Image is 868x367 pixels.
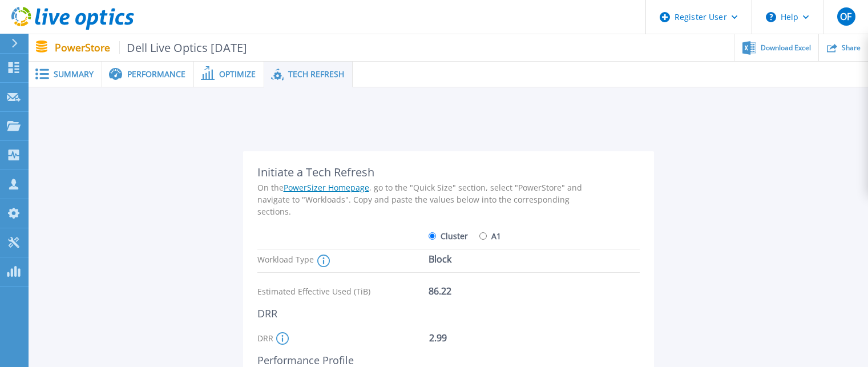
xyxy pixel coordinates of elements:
div: Block [429,249,520,269]
input: A1 [479,232,487,240]
span: Performance [127,70,185,78]
div: 86.22 [429,281,520,301]
span: Share [842,45,861,51]
div: Initiate a Tech Refresh [257,166,594,179]
div: DRR [257,328,430,348]
div: 2.99 [429,334,520,354]
div: On the , go to the "Quick Size" section, select "PowerStore" and navigate to "Workloads". Copy an... [257,182,594,217]
span: Summary [54,70,94,78]
div: DRR [257,307,594,320]
span: Optimize [219,70,256,78]
div: Workload Type [257,249,429,269]
label: A1 [479,226,501,246]
span: Tech Refresh [288,70,344,78]
span: Download Excel [761,45,811,51]
p: PowerStore [55,41,248,54]
div: Estimated Effective Used (TiB) [257,281,429,301]
div: Performance Profile [257,354,594,366]
input: Cluster [429,232,436,240]
span: OF [840,12,851,21]
label: Cluster [429,226,468,246]
span: Dell Live Optics [DATE] [119,41,248,54]
a: PowerSizer Homepage [284,182,369,193]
